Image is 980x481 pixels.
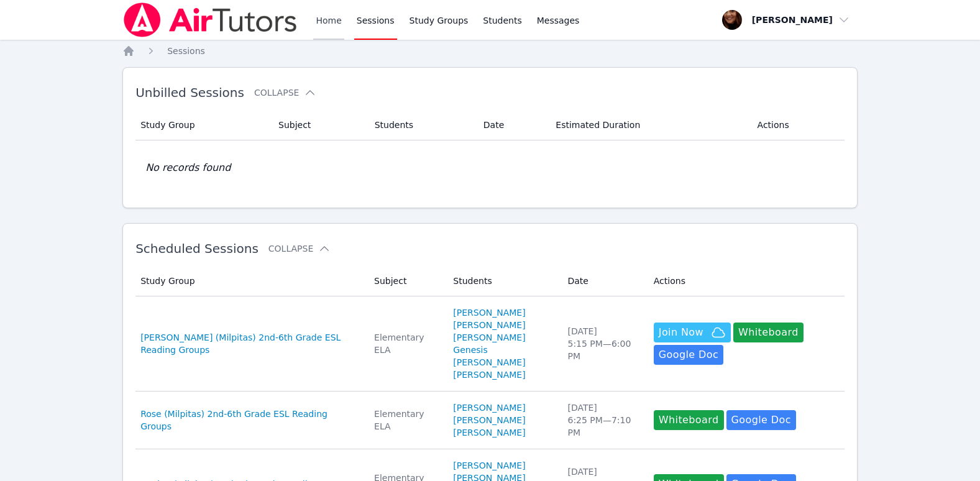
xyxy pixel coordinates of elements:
img: Air Tutors [122,2,298,37]
th: Study Group [135,110,271,140]
th: Study Group [135,266,367,296]
th: Subject [271,110,367,140]
th: Actions [646,266,845,296]
a: [PERSON_NAME] [453,414,525,426]
a: Sessions [167,45,205,57]
a: Google Doc [726,410,796,430]
a: [PERSON_NAME] (Milpitas) 2nd-6th Grade ESL Reading Groups [140,331,359,356]
span: Unbilled Sessions [135,85,244,100]
div: Elementary ELA [374,408,438,433]
button: Join Now [654,323,731,342]
button: Whiteboard [733,323,804,342]
a: [PERSON_NAME] [453,331,525,344]
th: Students [446,266,560,296]
button: Collapse [268,242,331,255]
a: [PERSON_NAME] [453,306,525,319]
th: Estimated Duration [548,110,749,140]
a: Rose (Milpitas) 2nd-6th Grade ESL Reading Groups [140,408,359,433]
th: Actions [750,110,845,140]
td: No records found [135,140,845,195]
a: Google Doc [654,345,723,365]
button: Collapse [254,86,316,99]
span: Scheduled Sessions [135,241,259,256]
tr: Rose (Milpitas) 2nd-6th Grade ESL Reading GroupsElementary ELA[PERSON_NAME][PERSON_NAME][PERSON_N... [135,392,845,449]
div: Elementary ELA [374,331,438,356]
button: Whiteboard [654,410,724,430]
nav: Breadcrumb [122,45,858,57]
span: Join Now [659,325,703,340]
a: [PERSON_NAME] [453,319,525,331]
th: Date [476,110,548,140]
a: [PERSON_NAME] [453,369,525,381]
span: Sessions [167,46,205,56]
th: Subject [367,266,446,296]
a: [PERSON_NAME] [453,426,525,439]
a: [PERSON_NAME] [453,401,525,414]
a: Genesis [PERSON_NAME] [453,344,552,369]
a: [PERSON_NAME] [453,459,525,472]
tr: [PERSON_NAME] (Milpitas) 2nd-6th Grade ESL Reading GroupsElementary ELA[PERSON_NAME][PERSON_NAME]... [135,296,845,392]
span: Messages [537,14,580,27]
div: [DATE] 5:15 PM — 6:00 PM [567,325,638,362]
div: [DATE] 6:25 PM — 7:10 PM [567,401,638,439]
th: Students [367,110,476,140]
th: Date [560,266,646,296]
